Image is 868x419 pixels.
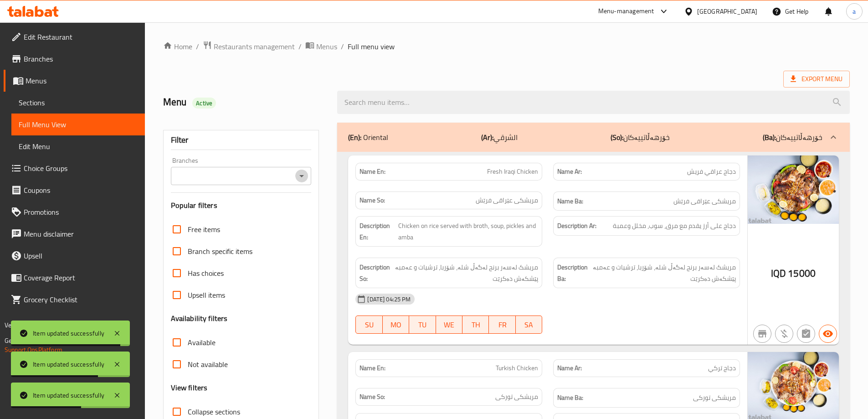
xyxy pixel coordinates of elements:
[496,363,538,373] span: Turkish Chicken
[4,245,145,267] a: Upsell
[163,41,850,52] nav: breadcrumb
[693,392,736,403] span: مریشکی تورکی
[348,41,395,52] span: Full menu view
[5,344,62,356] a: Support.OpsPlatform
[4,179,145,201] a: Coupons
[355,316,382,334] button: SU
[171,383,208,393] h3: View filters
[673,196,736,207] span: مریشکی عێراقی فرێش
[188,359,228,370] span: Not available
[771,264,786,282] span: IQD
[493,318,512,331] span: FR
[360,220,396,243] strong: Description En:
[305,41,337,52] a: Menus
[413,318,432,331] span: TU
[748,155,839,224] img: %D8%AF%D8%AC%D8%A7%D8%AC_%D8%B9%D8%B1%D8%A7%D9%82%D9%8A_%D9%81%D8%B1%D9%8A%D8%B463891045180026206...
[360,318,379,331] span: SU
[4,26,145,48] a: Edit Restaurant
[598,6,654,17] div: Menu-management
[188,246,252,257] span: Branch specific items
[557,196,583,207] strong: Name Ba:
[4,48,145,70] a: Branches
[4,267,145,289] a: Coverage Report
[783,71,850,88] span: Export Menu
[386,318,406,331] span: MO
[188,268,224,279] span: Has choices
[763,130,776,144] b: (Ba):
[171,130,312,150] div: Filter
[697,6,757,16] div: [GEOGRAPHIC_DATA]
[557,220,596,232] strong: Description Ar:
[360,196,385,205] strong: Name So:
[337,91,850,114] input: search
[436,316,462,334] button: WE
[360,392,385,402] strong: Name So:
[348,130,361,144] b: (En):
[489,316,515,334] button: FR
[163,95,327,109] h2: Menu
[4,157,145,179] a: Choice Groups
[611,130,623,144] b: (So):
[519,318,539,331] span: SA
[516,316,542,334] button: SA
[487,167,538,176] span: Fresh Iraqi Chicken
[613,220,736,232] span: دجاج على أرز يقدم مع مرق، سوب، مخلل وعمبة
[590,262,736,284] span: مریشک لەسەر برنج لەگەڵ شلە، شۆربا، ترشیات و عەمبە پێشکەش دەکرێت
[24,31,138,42] span: Edit Restaurant
[26,75,138,86] span: Menus
[203,41,295,52] a: Restaurants management
[192,99,216,108] span: Active
[775,325,793,343] button: Purchased item
[466,318,485,331] span: TH
[24,207,138,217] span: Promotions
[11,135,145,157] a: Edit Menu
[341,41,344,52] li: /
[24,272,138,283] span: Coverage Report
[188,290,225,300] span: Upsell items
[360,363,385,373] strong: Name En:
[163,41,192,52] a: Home
[495,392,538,402] span: مریشکی تورکی
[360,262,390,284] strong: Description So:
[788,264,816,282] span: 15000
[557,167,582,176] strong: Name Ar:
[4,70,145,92] a: Menus
[708,363,736,373] span: دجاج تركي
[214,41,295,52] span: Restaurants management
[557,363,582,373] strong: Name Ar:
[298,41,302,52] li: /
[28,319,42,331] span: 1.0.0
[24,53,138,64] span: Branches
[188,406,240,417] span: Collapse sections
[364,295,414,304] span: [DATE] 04:25 PM
[687,167,736,176] span: دجاج عراقي فريش
[24,228,138,239] span: Menu disclaimer
[24,294,138,305] span: Grocery Checklist
[383,316,409,334] button: MO
[24,185,138,196] span: Coupons
[440,318,459,331] span: WE
[295,170,308,182] button: Open
[19,97,138,108] span: Sections
[11,114,145,135] a: Full Menu View
[557,262,588,284] strong: Description Ba:
[5,335,46,347] span: Get support on:
[398,220,538,243] span: Chicken on rice served with broth, soup, pickles and amba
[196,41,199,52] li: /
[4,201,145,223] a: Promotions
[19,141,138,152] span: Edit Menu
[476,196,538,205] span: مریشکی عێراقی فرێش
[33,390,104,400] div: Item updated successfully
[19,119,138,130] span: Full Menu View
[4,289,145,310] a: Grocery Checklist
[462,316,489,334] button: TH
[171,200,312,211] h3: Popular filters
[5,319,27,331] span: Version:
[4,223,145,245] a: Menu disclaimer
[481,130,493,144] b: (Ar):
[481,132,518,143] p: الشرقي
[188,224,220,235] span: Free items
[360,167,385,176] strong: Name En:
[316,41,337,52] span: Menus
[753,325,771,343] button: Not branch specific item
